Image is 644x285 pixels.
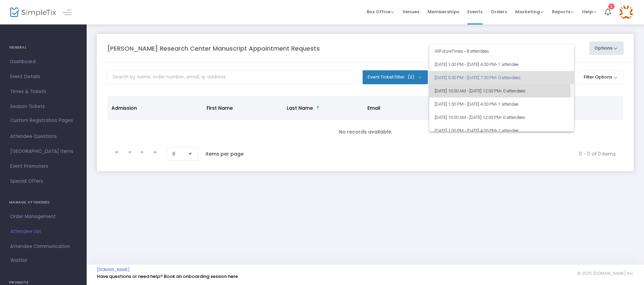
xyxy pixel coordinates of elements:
span: • 0 attendees [496,75,521,80]
span: • 0 attendees [501,115,525,120]
span: • 1 attendee [496,62,518,67]
span: [DATE] 1:00 PM - [DATE] 4:00 PM [435,97,569,111]
span: [DATE] 1:00 PM - [DATE] 4:00 PM [435,124,569,137]
span: [DATE] 5:00 PM - [DATE] 7:00 PM [435,71,569,84]
span: [DATE] 1:00 PM - [DATE] 4:00 PM [435,58,569,71]
span: • 1 attendee [496,102,518,107]
span: All Future Times • 8 attendees [435,44,569,58]
span: • 1 attendee [496,128,518,133]
span: [DATE] 10:00 AM - [DATE] 12:00 PM [435,84,569,97]
span: [DATE] 10:00 AM - [DATE] 12:00 PM [435,111,569,124]
span: • 0 attendees [501,88,525,93]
